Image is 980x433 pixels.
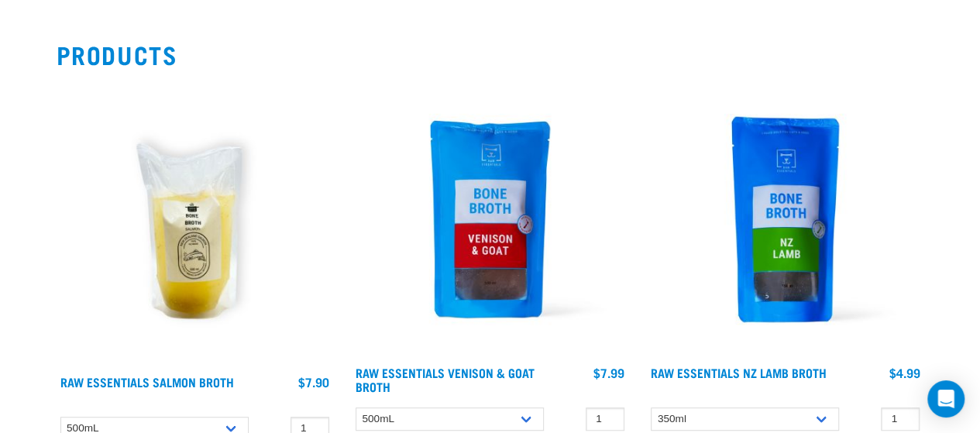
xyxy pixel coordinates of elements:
[60,378,234,385] a: Raw Essentials Salmon Broth
[352,81,628,357] img: Raw Essentials Venison Goat Novel Protein Hypoallergenic Bone Broth Cats & Dogs
[651,369,827,376] a: Raw Essentials NZ Lamb Broth
[356,369,535,390] a: Raw Essentials Venison & Goat Broth
[57,40,924,68] h2: Products
[57,81,333,366] img: Salmon Broth
[889,366,920,380] div: $4.99
[927,380,965,418] div: Open Intercom Messenger
[593,366,624,380] div: $7.99
[586,407,624,431] input: 1
[298,375,329,389] div: $7.90
[647,81,923,357] img: Raw Essentials New Zealand Lamb Bone Broth For Cats & Dogs
[881,407,920,431] input: 1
